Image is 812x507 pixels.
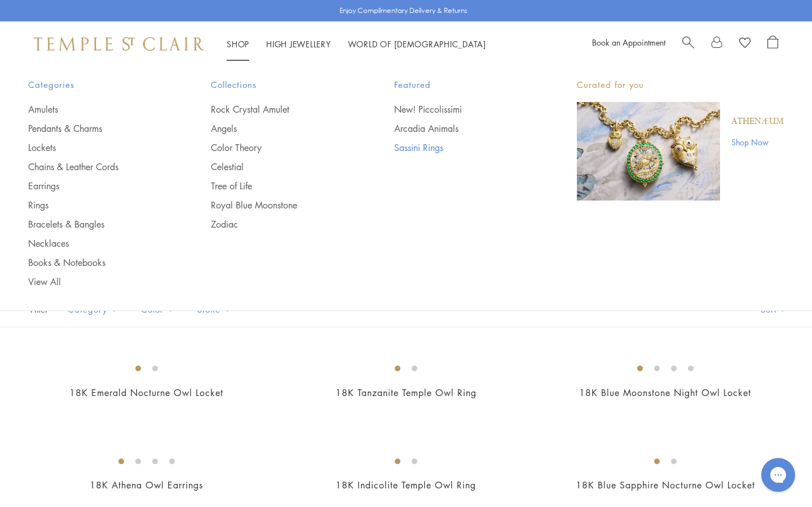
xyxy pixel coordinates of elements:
[394,141,532,154] a: Sassini Rings
[227,38,249,50] a: ShopShop
[28,141,166,154] a: Lockets
[394,103,532,115] a: New! Piccolissimi
[28,122,166,135] a: Pendants & Charms
[211,78,348,92] span: Collections
[576,479,755,491] a: 18K Blue Sapphire Nocturne Owl Locket
[682,35,694,52] a: Search
[731,136,784,148] a: Shop Now
[28,161,166,173] a: Chains & Leather Cords
[211,218,348,230] a: Zodiac
[211,199,348,211] a: Royal Blue Moonstone
[577,78,784,92] p: Curated for you
[28,237,166,250] a: Necklaces
[211,180,348,192] a: Tree of Life
[28,256,166,269] a: Books & Notebooks
[28,78,166,92] span: Categories
[69,386,223,399] a: 18K Emerald Nocturne Owl Locket
[90,479,203,491] a: 18K Athena Owl Earrings
[28,218,166,230] a: Bracelets & Bangles
[28,199,166,211] a: Rings
[28,103,166,115] a: Amulets
[28,180,166,192] a: Earrings
[336,386,476,399] a: 18K Tanzanite Temple Owl Ring
[394,122,532,135] a: Arcadia Animals
[592,37,665,48] a: Book an Appointment
[731,115,784,128] a: Athenæum
[579,386,751,399] a: 18K Blue Moonstone Night Owl Locket
[266,38,331,50] a: High JewelleryHigh Jewellery
[211,141,348,154] a: Color Theory
[227,37,486,51] nav: Main navigation
[211,122,348,135] a: Angels
[34,37,204,51] img: Temple St. Clair
[739,35,751,52] a: View Wishlist
[767,35,778,52] a: Open Shopping Bag
[211,161,348,173] a: Celestial
[348,38,486,50] a: World of [DEMOGRAPHIC_DATA]World of [DEMOGRAPHIC_DATA]
[211,103,348,115] a: Rock Crystal Amulet
[394,78,532,92] span: Featured
[28,275,166,288] a: View All
[336,479,476,491] a: 18K Indicolite Temple Owl Ring
[339,5,467,16] p: Enjoy Complimentary Delivery & Returns
[756,454,801,496] iframe: Gorgias live chat messenger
